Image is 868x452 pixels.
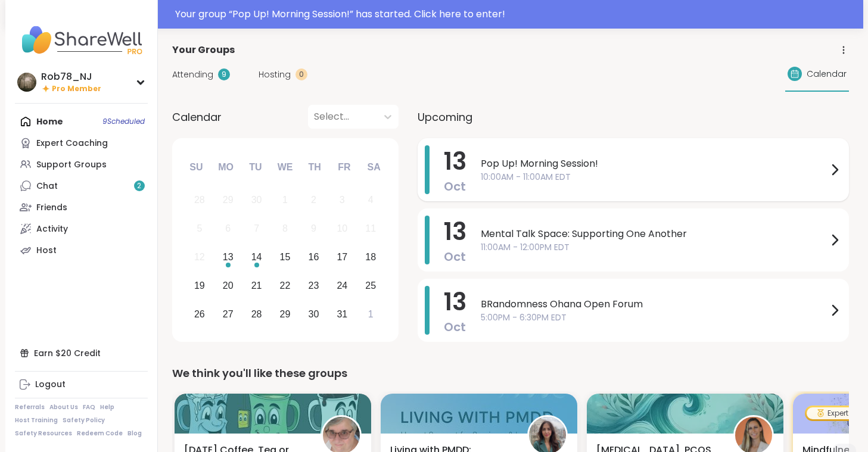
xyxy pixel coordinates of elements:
[36,159,107,171] div: Support Groups
[63,416,105,425] a: Safety Policy
[365,220,376,236] div: 11
[194,278,205,294] div: 19
[127,429,142,438] a: Blog
[358,301,384,327] div: Choose Saturday, November 1st, 2025
[272,154,298,180] div: We
[337,306,347,322] div: 31
[282,192,288,208] div: 1
[444,285,466,319] span: 13
[215,188,241,213] div: Not available Monday, September 29th, 2025
[365,278,376,294] div: 25
[280,306,291,322] div: 29
[36,138,108,149] div: Expert Coaching
[481,227,827,241] span: Mental Talk Space: Supporting One Another
[15,429,72,438] a: Safety Resources
[15,416,58,425] a: Host Training
[444,215,466,248] span: 13
[807,68,847,80] span: Calendar
[337,220,347,236] div: 10
[15,218,148,239] a: Activity
[481,157,827,171] span: Pop Up! Morning Session!
[183,154,209,180] div: Su
[223,306,234,322] div: 27
[311,192,316,208] div: 2
[194,306,205,322] div: 26
[100,403,114,412] a: Help
[481,171,827,183] span: 10:00AM - 11:00AM EDT
[272,188,298,213] div: Not available Wednesday, October 1st, 2025
[309,306,319,322] div: 30
[244,273,269,298] div: Choose Tuesday, October 21st, 2025
[15,197,148,218] a: Friends
[329,273,355,298] div: Choose Friday, October 24th, 2025
[223,278,234,294] div: 20
[358,216,384,242] div: Not available Saturday, October 11th, 2025
[244,188,269,213] div: Not available Tuesday, September 30th, 2025
[337,278,347,294] div: 24
[187,188,213,213] div: Not available Sunday, September 28th, 2025
[329,245,355,270] div: Choose Friday, October 17th, 2025
[418,109,472,125] span: Upcoming
[259,68,291,81] span: Hosting
[481,241,827,254] span: 11:00AM - 12:00PM EDT
[15,239,148,261] a: Host
[329,188,355,213] div: Not available Friday, October 3rd, 2025
[309,278,319,294] div: 23
[185,186,385,328] div: month 2025-10
[358,188,384,213] div: Not available Saturday, October 4th, 2025
[272,216,298,242] div: Not available Wednesday, October 8th, 2025
[301,154,328,180] div: Th
[187,301,213,327] div: Choose Sunday, October 26th, 2025
[280,249,291,265] div: 15
[41,70,101,83] div: Rob78_NJ
[365,249,376,265] div: 18
[215,301,241,327] div: Choose Monday, October 27th, 2025
[444,145,466,178] span: 13
[36,245,57,257] div: Host
[251,249,262,265] div: 14
[358,245,384,270] div: Choose Saturday, October 18th, 2025
[244,216,269,242] div: Not available Tuesday, October 7th, 2025
[368,306,374,322] div: 1
[444,319,466,335] span: Oct
[194,249,205,265] div: 12
[83,403,95,412] a: FAQ
[137,181,141,191] span: 2
[254,220,259,236] div: 7
[52,84,101,94] span: Pro Member
[337,249,347,265] div: 17
[311,220,316,236] div: 9
[215,245,241,270] div: Choose Monday, October 13th, 2025
[251,192,262,208] div: 30
[272,245,298,270] div: Choose Wednesday, October 15th, 2025
[295,68,307,80] div: 0
[481,311,827,324] span: 5:00PM - 6:30PM EDT
[172,109,222,125] span: Calendar
[301,301,326,327] div: Choose Thursday, October 30th, 2025
[49,403,78,412] a: About Us
[35,379,66,391] div: Logout
[280,278,291,294] div: 22
[360,154,387,180] div: Sa
[172,365,849,382] div: We think you'll like these groups
[301,216,326,242] div: Not available Thursday, October 9th, 2025
[244,245,269,270] div: Choose Tuesday, October 14th, 2025
[187,245,213,270] div: Not available Sunday, October 12th, 2025
[187,216,213,242] div: Not available Sunday, October 5th, 2025
[215,273,241,298] div: Choose Monday, October 20th, 2025
[172,68,213,81] span: Attending
[329,301,355,327] div: Choose Friday, October 31st, 2025
[309,249,319,265] div: 16
[301,245,326,270] div: Choose Thursday, October 16th, 2025
[444,178,466,195] span: Oct
[15,175,148,197] a: Chat2
[36,223,68,235] div: Activity
[225,220,231,236] div: 6
[15,342,148,364] div: Earn $20 Credit
[329,216,355,242] div: Not available Friday, October 10th, 2025
[218,68,230,80] div: 9
[15,19,148,61] img: ShareWell Nav Logo
[358,273,384,298] div: Choose Saturday, October 25th, 2025
[444,248,466,265] span: Oct
[15,154,148,175] a: Support Groups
